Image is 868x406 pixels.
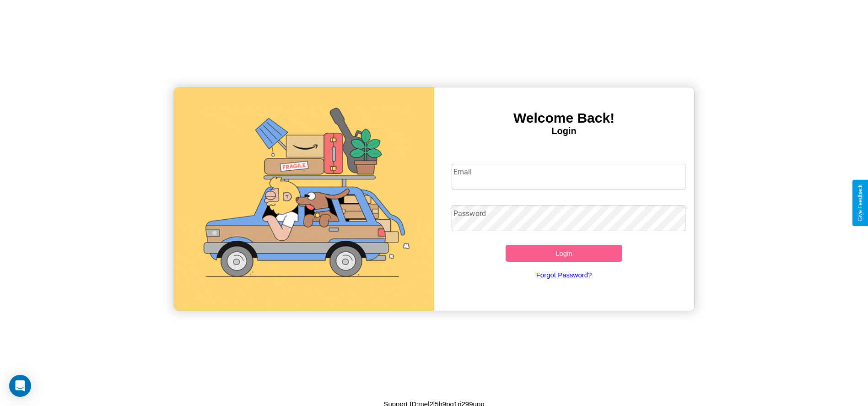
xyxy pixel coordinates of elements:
[506,245,623,262] button: Login
[857,184,863,222] div: Give Feedback
[434,126,694,136] h4: Login
[174,87,434,311] img: gif
[9,375,31,397] div: Open Intercom Messenger
[434,110,694,126] h3: Welcome Back!
[447,262,681,288] a: Forgot Password?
